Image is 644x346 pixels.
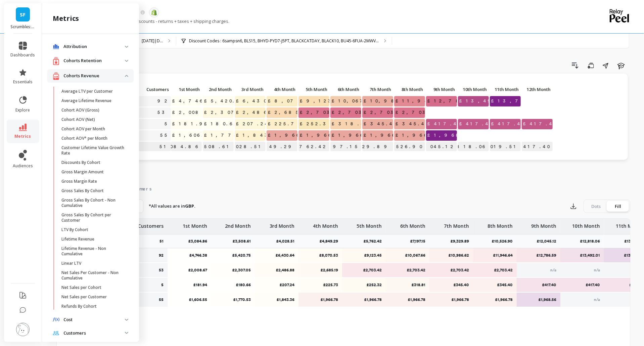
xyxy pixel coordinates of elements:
p: £8,070.53 [303,253,338,258]
p: 10th Month [458,85,489,94]
span: £2,685.19 [267,107,317,118]
img: navigation item icon [53,331,59,335]
div: Toggle SortBy [394,85,426,95]
p: 51 [159,239,168,244]
span: £8,070.53 [267,96,318,106]
span: n/a [550,268,556,272]
p: £1,966.78 [477,297,513,302]
p: Lifetime Revenue = gross sales - discounts - returns + taxes + shipping charges. [56,18,229,24]
span: n/a [594,268,600,272]
p: 8th Month [394,85,425,94]
p: 5th Month [298,85,329,94]
p: £345.40 [434,282,469,288]
img: down caret icon [125,332,128,334]
p: 11th Month [616,219,644,229]
p: Customers [138,219,164,229]
p: £3,508.61 [203,142,234,152]
p: £9,329.89 [451,239,473,244]
a: 92 [156,96,171,106]
img: api.shopify.svg [151,9,157,15]
p: Cohort AOV (Gross) [61,107,99,113]
span: £2,703.42 [394,107,444,118]
p: Cohorts Revenue [63,73,125,79]
p: Attribution [63,43,125,50]
p: 7th Month [362,85,393,94]
img: down caret icon [125,60,128,62]
span: metrics [15,134,31,139]
a: 55 [159,130,171,140]
span: £10,067.66 [330,96,381,106]
span: £13,492.01 [458,96,513,106]
p: 4th Month [267,85,297,94]
p: 12th Month [522,85,553,94]
span: £252.32 [298,119,336,129]
p: £1,770.53 [216,297,251,302]
p: £2,685.19 [303,267,338,273]
p: £2,703.42 [347,267,382,273]
p: 2nd Month [225,219,251,229]
span: 4th Month [268,87,295,92]
p: £318.81 [390,282,425,288]
nav: Tabs [56,180,631,196]
p: Linear LTV [61,261,81,266]
span: £9,123.45 [298,96,349,106]
img: navigation item icon [53,44,59,49]
img: navigation item icon [53,72,59,80]
span: dashboards [11,52,35,58]
span: £417.40 [522,119,559,129]
p: £4,849.29 [267,142,297,152]
p: £417.40 [565,282,600,288]
span: £2,008.67 [171,107,219,118]
span: £225.73 [267,119,307,129]
p: Customers [63,330,125,337]
span: audiences [13,163,33,169]
img: profile picture [16,323,30,336]
p: Cohort AOV per Month [61,126,105,132]
span: £2,703.42 [362,107,412,118]
p: 3rd Month [270,219,294,229]
p: 8th Month [488,219,513,229]
p: 5th Month [357,219,382,229]
p: 2nd Month [203,85,234,94]
p: £12,045.12 [537,239,560,244]
p: 53 [159,267,164,273]
p: Cohort AOV* per Month [61,136,107,141]
span: £5,420.75 [203,96,249,106]
p: 51 [131,142,171,152]
p: Refunds By Cohort [61,304,97,309]
p: LTV By Cohort [61,227,88,232]
p: £7,197.15 [410,239,429,244]
p: Customers [131,85,171,94]
h2: metrics [53,14,79,23]
p: Lifetime Revenue - Non Cumulative [61,246,126,257]
span: £417.40 [426,119,463,129]
span: SF [20,11,26,18]
p: £4,028.51 [235,142,266,152]
span: £1,966.78 [267,130,320,140]
p: Scrumbles: Natural Pet Food [11,24,35,30]
p: £417.40 [522,142,553,152]
span: £1,966.78 [362,130,416,140]
p: £5,762.42 [364,239,386,244]
p: *All values are in [149,203,195,210]
img: navigation item icon [53,57,59,65]
p: Gross Sales By Cohort per Customer [61,212,126,223]
p: £9,123.45 [347,253,382,258]
p: 11th Month [490,85,521,94]
p: £1,966.78 [303,297,338,302]
p: £2,008.67 [172,267,207,273]
p: 3rd Month [235,85,266,94]
span: £417.40 [490,119,527,129]
a: 5 [163,119,171,129]
span: £11,946.64 [394,96,448,106]
p: £5,762.42 [298,142,329,152]
span: £207.24 [235,119,271,129]
p: Net Sales per Cohort [61,285,101,290]
p: [DATE]|D... [142,38,163,44]
p: Average LTV per Customer [61,89,113,94]
p: £7,197.15 [330,142,361,152]
p: Cost [63,316,125,323]
span: 9th Month [427,87,455,92]
span: £181.94 [171,119,213,129]
p: £1,843.36 [259,297,294,302]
